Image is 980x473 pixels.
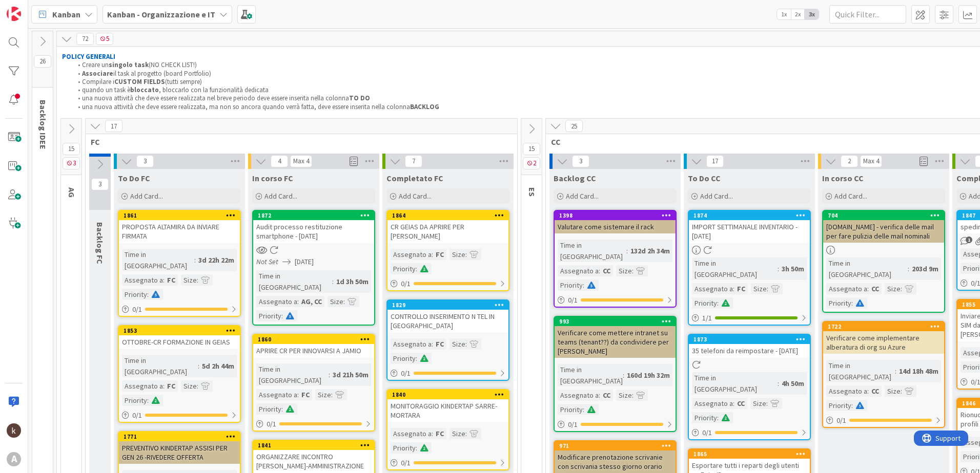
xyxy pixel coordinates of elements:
[568,419,578,430] span: 0 / 1
[194,254,196,266] span: :
[122,380,163,392] div: Assegnato a
[76,33,94,45] span: 72
[555,211,676,220] div: 1398
[702,427,712,438] span: 0 / 1
[315,389,331,400] div: Size
[198,360,199,372] span: :
[391,428,432,439] div: Assegnato a
[416,353,417,364] span: :
[734,398,747,409] div: CC
[558,404,583,415] div: Priority
[908,263,909,274] span: :
[109,60,149,69] strong: singolo task
[450,249,465,260] div: Size
[465,338,467,350] span: :
[692,283,733,294] div: Assegnato a
[256,310,281,321] div: Priority
[702,313,712,324] span: 1 / 1
[555,294,676,307] div: 0/1
[119,211,240,220] div: 1861
[387,457,508,469] div: 0/1
[299,296,324,307] div: AG, CC
[281,310,283,321] span: :
[332,276,334,287] span: :
[391,442,416,454] div: Priority
[733,283,734,294] span: :
[256,389,297,400] div: Assegnato a
[118,173,150,183] span: To Do FC
[271,155,288,167] span: 4
[329,369,330,380] span: :
[197,380,198,392] span: :
[901,283,902,294] span: :
[124,327,240,334] div: 1853
[867,283,869,294] span: :
[132,410,142,421] span: 0 / 1
[105,120,122,132] span: 17
[692,297,717,309] div: Priority
[52,8,80,20] span: Kanban
[91,178,109,190] span: 3
[826,385,867,397] div: Assegnato a
[616,265,632,276] div: Size
[689,335,810,357] div: 187335 telefoni da reimpostare - [DATE]
[568,295,578,306] span: 0 / 1
[258,212,374,219] div: 1872
[119,409,240,422] div: 0/1
[778,378,779,389] span: :
[253,418,374,431] div: 0/1
[119,441,240,464] div: PREVENTIVO KINDERTAP ASSISI PER GEN 26 -RIVEDERE OFFERTA
[851,297,853,309] span: :
[114,77,165,86] strong: CUSTOM FIELDS
[392,302,508,309] div: 1829
[558,390,599,401] div: Assegnato a
[599,265,600,276] span: :
[465,428,467,439] span: :
[387,367,508,380] div: 0/1
[391,338,432,350] div: Assegnato a
[163,380,165,392] span: :
[869,283,882,294] div: CC
[124,433,240,440] div: 1771
[163,274,165,286] span: :
[387,277,508,290] div: 0/1
[628,245,672,256] div: 132d 2h 34m
[258,336,374,343] div: 1860
[829,5,906,24] input: Quick Filter...
[387,390,508,422] div: 1840MONITORAGGIO KINDERTAP SARRE-MORTARA
[119,326,240,349] div: 1853OTTOBRE-CR FORMAZIONE IN GEIAS
[391,249,432,260] div: Assegnato a
[555,317,676,358] div: 993Verificare come mettere intranet su teams (tenant??) da condividere per [PERSON_NAME]
[334,276,371,287] div: 1d 3h 50m
[693,450,810,458] div: 1865
[62,52,115,61] strong: POLICY GENERALI
[387,399,508,422] div: MONITORAGGIO KINDERTAP SARRE-MORTARA
[828,323,944,330] div: 1722
[387,211,508,243] div: 1864CR GEIAS DA APRIRE PER [PERSON_NAME]
[38,100,48,149] span: Backlog IDEE
[416,263,417,274] span: :
[779,263,807,274] div: 3h 50m
[826,400,851,411] div: Priority
[624,370,672,381] div: 160d 19h 32m
[565,120,583,132] span: 25
[555,441,676,450] div: 971
[181,274,197,286] div: Size
[689,211,810,243] div: 1874IMPORT SETTIMANALE INVENTARIO - [DATE]
[465,249,467,260] span: :
[559,318,676,325] div: 993
[555,317,676,326] div: 993
[410,102,439,111] strong: BACKLOG
[199,360,237,372] div: 5d 2h 44m
[896,365,941,377] div: 14d 18h 48m
[147,395,149,406] span: :
[387,220,508,243] div: CR GEIAS DA APRIRE PER [PERSON_NAME]
[119,211,240,243] div: 1861PROPOSTA ALTAMIRA DA INVIARE FIRMATA
[197,274,198,286] span: :
[767,283,768,294] span: :
[600,265,613,276] div: CC
[692,412,717,423] div: Priority
[826,283,867,294] div: Assegnato a
[253,441,374,450] div: 1841
[777,9,791,19] span: 1x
